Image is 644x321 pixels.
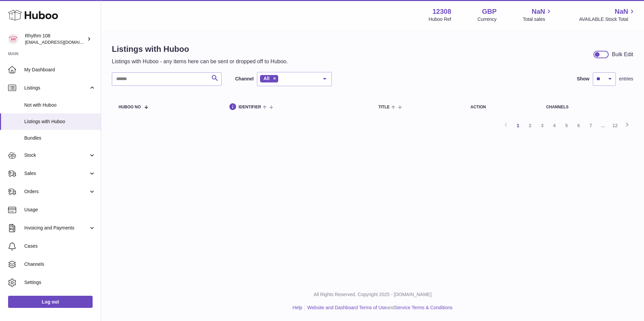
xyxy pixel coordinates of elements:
[8,34,18,44] img: internalAdmin-12308@internal.huboo.com
[577,76,589,82] label: Show
[523,7,553,23] a: NaN Total sales
[24,279,96,286] span: Settings
[24,188,89,195] span: Orders
[429,16,451,23] div: Huboo Ref
[378,105,389,109] span: title
[24,243,96,249] span: Cases
[585,119,597,132] a: 7
[532,7,545,16] span: NaN
[432,7,451,16] strong: 12308
[536,119,548,132] a: 3
[263,76,269,81] span: All
[546,105,626,109] div: channels
[579,7,636,23] a: NaN AVAILABLE Stock Total
[523,16,553,23] span: Total sales
[512,119,524,132] a: 1
[24,67,96,73] span: My Dashboard
[24,102,96,108] span: Not with Huboo
[119,105,141,109] span: Huboo no
[112,44,288,55] h1: Listings with Huboo
[25,33,86,45] div: Rhythm 108
[579,16,636,23] span: AVAILABLE Stock Total
[615,7,628,16] span: NaN
[235,76,254,82] label: Channel
[609,119,621,132] a: 12
[293,305,302,310] a: Help
[597,119,609,132] span: ...
[307,305,387,310] a: Website and Dashboard Terms of Use
[482,7,496,16] strong: GBP
[478,16,497,23] div: Currency
[524,119,536,132] a: 2
[548,119,560,132] a: 4
[24,152,89,158] span: Stock
[8,296,93,308] a: Log out
[471,105,533,109] div: action
[238,105,261,109] span: identifier
[24,207,96,213] span: Usage
[24,261,96,267] span: Channels
[24,85,89,91] span: Listings
[112,58,288,65] p: Listings with Huboo - any items here can be sent or dropped off to Huboo.
[619,76,633,82] span: entries
[573,119,585,132] a: 6
[24,225,89,231] span: Invoicing and Payments
[24,135,96,141] span: Bundles
[305,305,452,311] li: and
[395,305,453,310] a: Service Terms & Conditions
[24,118,96,125] span: Listings with Huboo
[560,119,573,132] a: 5
[25,39,99,45] span: [EMAIL_ADDRESS][DOMAIN_NAME]
[24,170,89,177] span: Sales
[612,51,633,58] div: Bulk Edit
[106,291,639,298] p: All Rights Reserved. Copyright 2025 - [DOMAIN_NAME]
